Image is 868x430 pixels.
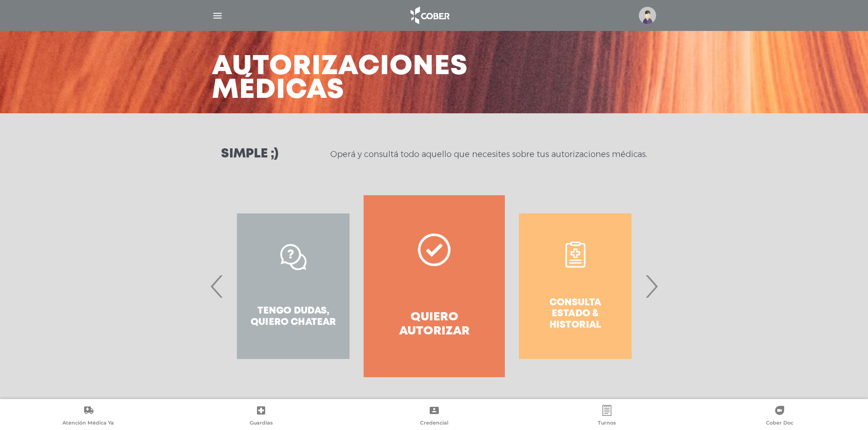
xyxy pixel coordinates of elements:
[406,5,453,26] img: logo_cober_home-white.png
[520,405,693,428] a: Turnos
[330,149,647,160] p: Operá y consultá todo aquello que necesites sobre tus autorizaciones médicas.
[380,310,488,339] h4: Quiero autorizar
[766,420,793,428] span: Cober Doc
[208,262,226,311] span: Previous
[2,405,175,428] a: Atención Médica Ya
[250,420,273,428] span: Guardias
[693,405,866,428] a: Cober Doc
[348,405,520,428] a: Credencial
[175,405,347,428] a: Guardias
[598,420,616,428] span: Turnos
[62,420,114,428] span: Atención Médica Ya
[212,10,223,21] img: Cober_menu-lines-white.svg
[420,420,448,428] span: Credencial
[221,148,278,161] h3: Simple ;)
[364,195,504,377] a: Quiero autorizar
[642,262,660,311] span: Next
[212,55,468,102] h3: Autorizaciones médicas
[639,7,656,24] img: profile-placeholder.svg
